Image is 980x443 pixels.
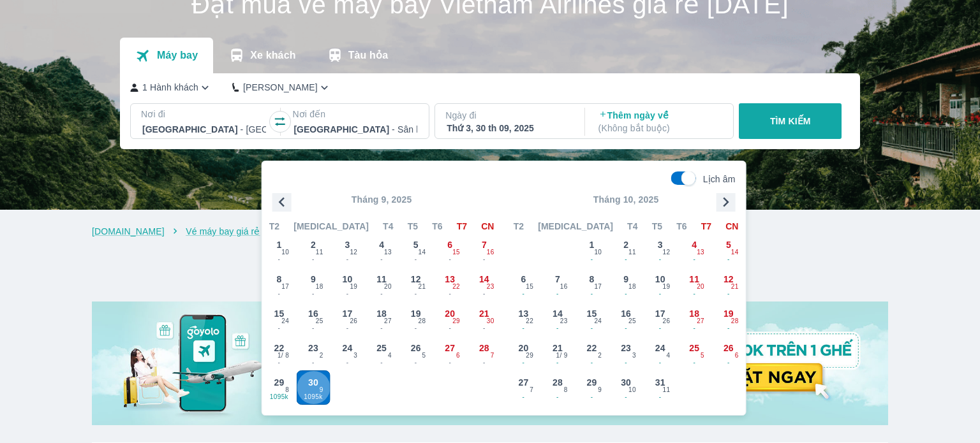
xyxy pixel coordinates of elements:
span: - [575,358,609,368]
span: - [365,289,398,299]
span: 19 [350,282,357,292]
button: 8-17 [262,267,297,301]
span: 9 [598,385,602,395]
button: 291095k8 [262,370,297,405]
button: 19-28 [399,301,433,336]
button: 20-29 [433,301,467,336]
span: 17 [655,307,665,320]
span: - [468,323,501,333]
button: 27-6 [433,336,467,370]
span: - [297,289,330,299]
span: 1 [276,238,281,251]
span: 10 [343,273,353,286]
button: 10-19 [330,267,365,301]
span: 10 [594,247,602,258]
span: 1095k [263,392,296,402]
span: - [365,358,398,368]
button: 8-17 [575,267,609,301]
span: - [541,392,574,402]
button: 28-7 [467,336,501,370]
span: 29 [587,376,597,389]
span: 24 [281,316,289,326]
span: 6 [456,351,460,361]
span: T2 [514,220,524,233]
span: - [263,254,296,265]
button: 29-9 [575,370,609,405]
button: 1 Hành khách [130,81,212,94]
span: 25 [316,316,323,326]
span: 15 [587,307,597,320]
span: 16 [308,307,318,320]
span: 21 [479,307,489,320]
span: 30 [621,376,631,389]
button: 9-18 [609,267,643,301]
span: 12 [663,247,671,258]
span: - [399,289,433,299]
p: TÌM KIẾM [770,115,811,127]
span: 3 [658,238,663,251]
button: 5-14 [711,233,746,267]
span: 8 [590,273,595,286]
span: 19 [724,307,734,320]
p: Lịch âm [703,173,736,185]
span: 18 [689,307,699,320]
span: 29 [452,316,460,326]
span: - [468,254,501,265]
span: 26 [724,342,734,354]
span: T6 [432,220,442,233]
span: T7 [457,220,467,233]
span: T2 [269,220,279,233]
p: Xe khách [250,49,295,62]
span: 25 [689,342,699,354]
span: 9 [623,273,628,286]
span: - [263,323,296,333]
span: 2 [598,351,602,361]
span: 5 [413,238,419,251]
p: Nơi đến [292,108,419,120]
span: T4 [627,220,637,233]
span: 1 / 8 [278,351,289,361]
button: 21-1/ 9 [540,336,575,370]
span: 9 [311,273,316,286]
button: 2-11 [296,233,330,267]
span: 3 [353,351,357,361]
span: 16 [487,247,494,258]
span: 4 [388,351,392,361]
span: 21 [419,282,426,292]
span: 25 [628,316,636,326]
p: [PERSON_NAME] [243,81,318,94]
span: 23 [560,316,568,326]
p: 1 Hành khách [142,81,198,94]
span: - [575,289,609,299]
span: - [644,254,677,265]
span: - [468,289,501,299]
div: transportation tabs [120,38,403,73]
span: - [644,289,677,299]
span: 4 [379,238,384,251]
span: 10 [655,273,665,286]
button: 31-11 [643,370,678,405]
button: 13-22 [507,301,541,336]
button: 14-23 [540,301,575,336]
span: - [297,323,330,333]
span: 17 [343,307,353,320]
button: 25-4 [364,336,399,370]
span: - [297,358,330,368]
button: 9-18 [296,267,330,301]
span: - [263,289,296,299]
span: 1 / 9 [556,351,567,361]
span: T6 [676,220,687,233]
button: [PERSON_NAME] [232,81,331,94]
span: - [507,392,540,402]
button: 17-26 [330,301,365,336]
span: - [399,323,433,333]
span: 8 [276,273,281,286]
span: - [433,358,466,368]
span: 18 [316,282,323,292]
button: 1-10 [262,233,297,267]
span: 7 [530,385,533,395]
span: 14 [553,307,563,320]
span: - [507,323,540,333]
span: 24 [655,342,665,354]
button: 16-25 [296,301,330,336]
